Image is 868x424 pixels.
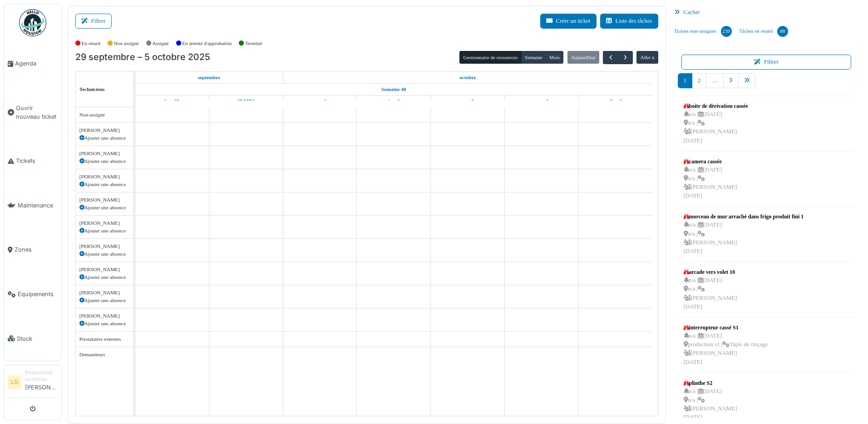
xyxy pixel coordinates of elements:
div: n/a | [DATE] n/a | [PERSON_NAME] [DATE] [684,387,737,422]
a: Tickets [4,139,61,183]
button: Filtrer [681,55,852,70]
li: [PERSON_NAME] [25,369,58,395]
label: Non assigné [114,40,139,47]
button: Filtrer [75,14,112,29]
span: Zones [15,245,58,254]
a: 1 octobre 2025 [311,96,329,107]
div: Ajouter une absence [79,227,130,235]
div: 239 [721,26,732,37]
button: Aller à [636,51,658,64]
div: [PERSON_NAME] [79,126,130,134]
div: Responsable technicien [25,369,58,383]
div: Ajouter une absence [79,157,130,165]
a: Stock [4,316,61,361]
a: 3 octobre 2025 [459,96,476,107]
span: Stock [17,334,58,343]
div: Ajouter une absence [79,134,130,142]
a: 2 [692,73,706,88]
a: 4 octobre 2025 [532,96,550,107]
a: Tickets non-assignés [671,19,735,44]
span: Techniciens [79,86,105,92]
h2: 29 septembre – 5 octobre 2025 [75,52,210,63]
img: Badge_color-CXgf-gQk.svg [19,9,46,36]
div: Ajouter une absence [79,320,130,328]
a: 29 septembre 2025 [195,72,222,83]
a: interrupteur cassé S1 n/a |[DATE] production s1 |Tapis de rinçage [PERSON_NAME][DATE] [681,321,770,369]
span: Tickets [16,156,58,165]
div: plinthe S2 [684,379,737,387]
div: arcade vers volet 10 [684,268,737,276]
a: Tâches en retard [735,19,792,44]
div: [PERSON_NAME] [79,173,130,181]
div: Ajouter une absence [79,297,130,304]
div: camera cassée [684,157,737,166]
a: 1 octobre 2025 [457,72,478,83]
a: Zones [4,227,61,272]
div: n/a | [DATE] n/a | [PERSON_NAME] [DATE] [684,221,804,256]
button: Précédent [603,51,618,64]
div: n/a | [DATE] n/a | [PERSON_NAME] [DATE] [684,166,737,201]
div: Ajouter une absence [79,181,130,188]
a: boite de dérivation cassée n/a |[DATE] n/a | [PERSON_NAME][DATE] [681,100,750,147]
a: arcade vers volet 10 n/a |[DATE] n/a | [PERSON_NAME][DATE] [681,266,740,313]
a: Agenda [4,41,61,86]
div: Prestataires externes [79,335,130,343]
div: n/a | [DATE] production s1 | Tapis de rinçage [PERSON_NAME] [DATE] [684,332,768,367]
div: Ajouter une absence [79,250,130,258]
a: LG Responsable technicien[PERSON_NAME] [8,369,58,398]
div: [PERSON_NAME] [79,219,130,227]
a: morceau de mur arraché dans frigo produit fini 1 n/a |[DATE] n/a | [PERSON_NAME][DATE] [681,210,806,258]
div: [PERSON_NAME] [79,266,130,273]
div: morceau de mur arraché dans frigo produit fini 1 [684,212,804,221]
a: Maintenance [4,183,61,228]
label: Assigné [153,40,169,47]
button: Mois [546,51,564,64]
a: camera cassée n/a |[DATE] n/a | [PERSON_NAME][DATE] [681,155,740,203]
div: [PERSON_NAME] [79,150,130,157]
li: LG [8,375,21,389]
a: 2 octobre 2025 [385,96,402,107]
button: Gestionnaire de ressources [459,51,521,64]
div: Ajouter une absence [79,273,130,281]
a: 1 [678,73,692,88]
button: Semaine [521,51,546,64]
div: Cacher [671,6,863,19]
nav: pager [678,73,855,96]
div: [PERSON_NAME] [79,289,130,297]
div: [PERSON_NAME] [79,196,130,204]
button: Aujourd'hui [567,51,599,64]
a: … [706,73,724,88]
a: 29 septembre 2025 [163,96,182,107]
span: Maintenance [18,201,58,210]
label: Terminé [245,40,262,47]
div: n/a | [DATE] n/a | [PERSON_NAME] [DATE] [684,276,737,311]
div: [PERSON_NAME] [79,312,130,320]
button: Suivant [618,51,633,64]
a: 30 septembre 2025 [235,96,257,107]
div: Non-assigné [79,111,130,119]
a: 5 octobre 2025 [607,96,625,107]
div: n/a | [DATE] n/a | [PERSON_NAME] [DATE] [684,110,748,145]
div: boite de dérivation cassée [684,102,748,110]
div: interrupteur cassé S1 [684,323,768,332]
span: Ouvrir nouveau ticket [16,104,58,121]
a: Ouvrir nouveau ticket [4,86,61,139]
button: Liste des tâches [600,14,658,29]
a: Équipements [4,272,61,317]
span: Agenda [15,59,58,68]
div: 88 [777,26,788,37]
span: Équipements [18,290,58,298]
button: Créer un ticket [540,14,597,29]
label: En attente d'approbation [182,40,232,47]
a: Semaine 40 [379,84,408,95]
label: En retard [82,40,100,47]
div: Demandeurs [79,351,130,358]
div: [PERSON_NAME] [79,242,130,250]
div: Ajouter une absence [79,204,130,212]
